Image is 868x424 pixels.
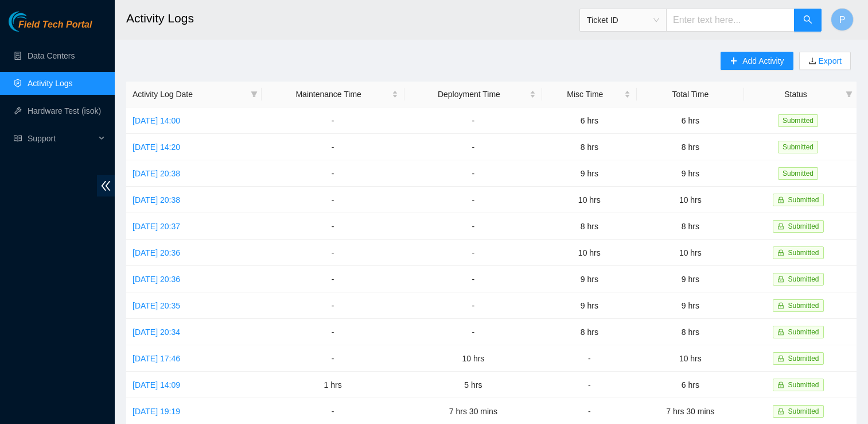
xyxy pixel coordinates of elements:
button: search [794,9,822,32]
span: download [808,57,816,66]
span: filter [248,86,260,103]
span: Activity Log Date [133,88,246,101]
span: lock [777,355,784,362]
span: Submitted [788,222,819,230]
td: 8 hrs [637,319,744,345]
span: read [14,134,22,142]
td: 10 hrs [542,187,637,213]
td: - [262,134,404,160]
td: - [262,160,404,187]
td: - [262,319,404,345]
td: - [404,107,542,134]
td: - [404,240,542,266]
span: Submitted [788,302,819,310]
td: 10 hrs [542,240,637,266]
span: lock [777,196,784,203]
span: filter [843,86,855,103]
td: - [262,213,404,240]
span: lock [777,223,784,230]
span: lock [777,381,784,388]
span: Submitted [788,249,819,257]
td: - [542,372,637,398]
td: - [262,107,404,134]
span: Ticket ID [587,11,659,29]
button: P [831,8,854,31]
td: - [262,266,404,292]
button: plusAdd Activity [721,52,793,70]
a: [DATE] 14:00 [133,116,180,125]
a: [DATE] 17:46 [133,354,180,363]
span: Status [750,88,841,101]
td: - [404,319,542,345]
span: Submitted [778,141,818,153]
td: 8 hrs [542,319,637,345]
td: 9 hrs [542,266,637,292]
span: search [803,15,812,26]
td: 9 hrs [637,160,744,187]
td: 9 hrs [542,160,637,187]
a: [DATE] 19:19 [133,407,180,416]
span: P [839,13,846,27]
a: Export [816,56,842,65]
a: [DATE] 20:38 [133,169,180,178]
td: 8 hrs [637,213,744,240]
span: Field Tech Portal [18,20,92,30]
td: 9 hrs [637,266,744,292]
td: - [262,292,404,319]
td: - [542,345,637,372]
td: 6 hrs [542,107,637,134]
td: 10 hrs [637,345,744,372]
td: 8 hrs [542,134,637,160]
a: Activity Logs [28,79,73,88]
a: [DATE] 14:09 [133,380,180,390]
td: - [404,213,542,240]
td: - [262,345,404,372]
img: Akamai Technologies [9,11,58,32]
td: 6 hrs [637,107,744,134]
span: lock [777,329,784,336]
td: 8 hrs [542,213,637,240]
span: Submitted [788,381,819,389]
span: Submitted [788,196,819,204]
td: 9 hrs [542,292,637,319]
a: [DATE] 20:37 [133,222,180,231]
td: - [262,240,404,266]
span: filter [251,91,258,98]
span: lock [777,302,784,309]
span: Submitted [778,167,818,180]
td: - [404,160,542,187]
td: - [404,292,542,319]
span: Submitted [788,354,819,363]
td: - [404,187,542,213]
span: plus [730,57,738,66]
a: [DATE] 20:38 [133,195,180,205]
a: Hardware Test (isok) [28,106,101,115]
td: - [262,187,404,213]
a: [DATE] 20:35 [133,301,180,310]
td: 10 hrs [404,345,542,372]
span: Add Activity [742,55,784,67]
input: Enter text here... [666,9,795,32]
a: [DATE] 20:36 [133,275,180,284]
a: Akamai TechnologiesField Tech Portal [9,21,92,36]
td: 1 hrs [262,372,404,398]
a: Data Centers [28,51,75,60]
td: - [404,134,542,160]
span: lock [777,408,784,415]
a: [DATE] 20:34 [133,327,180,337]
span: filter [846,91,853,98]
td: 6 hrs [637,372,744,398]
span: Submitted [788,407,819,415]
td: 10 hrs [637,187,744,213]
span: Submitted [788,328,819,336]
span: Submitted [778,114,818,127]
button: downloadExport [799,52,851,70]
a: [DATE] 20:36 [133,248,180,257]
span: lock [777,249,784,256]
span: double-left [97,175,115,196]
span: Support [28,127,95,150]
span: Submitted [788,275,819,283]
td: 9 hrs [637,292,744,319]
td: 8 hrs [637,134,744,160]
span: lock [777,276,784,283]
